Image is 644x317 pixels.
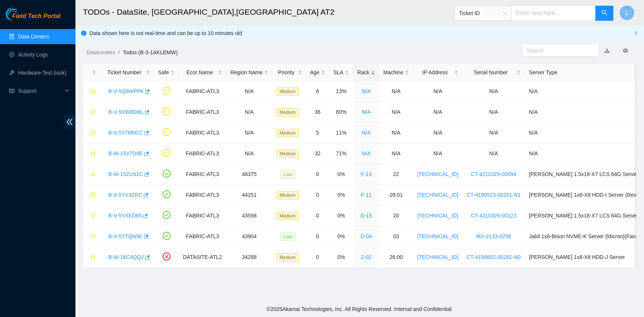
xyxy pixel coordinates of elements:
[226,247,272,268] td: 34288
[87,210,96,222] button: star
[277,212,299,220] span: Medium
[329,226,353,247] td: 0%
[280,170,295,179] span: Low
[361,254,372,260] a: 2-02
[471,213,516,219] a: CT-4210326-00123
[277,191,299,199] span: Medium
[379,226,413,247] td: 03
[527,46,588,55] input: Search
[362,109,370,115] a: N/A
[306,123,329,143] td: 5
[306,205,329,226] td: 0
[87,147,96,159] button: star
[108,213,142,219] a: B-V-5YXED65
[362,150,370,156] a: N/A
[6,8,38,21] img: Akamai Technologies
[18,34,49,40] a: Data Centers
[277,253,299,262] span: Medium
[163,170,171,178] span: check-circle
[417,192,458,198] a: [TECHNICAL_ID]
[413,123,463,143] td: N/A
[361,171,372,177] a: F-13
[91,213,96,219] span: star
[163,149,171,157] span: exclamation-circle
[64,115,75,129] span: double-left
[108,88,144,94] a: B-V-5Q9WPFK
[361,192,372,198] a: F-11
[379,185,413,205] td: 28:01
[91,109,96,115] span: star
[329,164,353,185] td: 0%
[108,130,143,136] a: B-V-5Y7M0CC
[634,31,638,36] button: close
[163,232,171,240] span: check-circle
[179,102,226,123] td: FABRIC-ATL3
[329,81,353,102] td: 13%
[417,171,458,177] a: [TECHNICAL_ID]
[476,233,511,239] a: MX-2133-0258
[179,123,226,143] td: FABRIC-ATL3
[306,185,329,205] td: 0
[18,83,63,98] span: Support
[379,81,413,102] td: N/A
[604,47,610,54] a: download
[459,8,507,19] span: Ticket ID
[108,192,142,198] a: B-V-5YV4ZRC
[226,226,272,247] td: 43904
[362,88,370,94] a: N/A
[108,109,143,115] a: B-V-5UWBD6L
[179,164,226,185] td: FABRIC-ATL3
[91,89,96,95] span: star
[277,108,299,116] span: Medium
[413,81,463,102] td: N/A
[163,87,171,95] span: exclamation-circle
[379,123,413,143] td: N/A
[463,102,525,123] td: N/A
[108,171,143,177] a: B-W-15ZLN1C
[623,48,628,53] span: eye
[75,301,644,317] footer: © 2025 Akamai Technologies, Inc. All Rights Reserved. Internal and Confidential.
[619,5,635,20] button: L
[226,81,272,102] td: N/A
[91,254,96,260] span: star
[277,129,299,137] span: Medium
[87,168,96,180] button: star
[595,6,613,21] button: search
[599,44,615,57] button: download
[360,233,372,239] a: D-04
[91,234,96,240] span: star
[179,143,226,164] td: FABRIC-ATL3
[87,49,115,55] a: Datacenters
[87,230,96,242] button: star
[463,81,525,102] td: N/A
[306,102,329,123] td: 36
[306,247,329,268] td: 0
[306,81,329,102] td: 6
[417,233,458,239] a: [TECHNICAL_ID]
[163,190,171,198] span: check-circle
[163,253,171,260] span: close-circle
[226,185,272,205] td: 44251
[12,13,60,20] span: Field Tech Portal
[277,150,299,158] span: Medium
[329,123,353,143] td: 11%
[329,102,353,123] td: 80%
[626,8,629,18] span: L
[179,247,226,268] td: DATASITE-ATL2
[467,192,521,198] a: CT-4180523-00351-N1
[179,185,226,205] td: FABRIC-ATL3
[280,233,295,241] span: Low
[379,247,413,268] td: 26:00
[108,150,143,156] a: B-W-15V7D9E
[179,81,226,102] td: FABRIC-ATL3
[87,189,96,201] button: star
[9,88,14,93] span: read
[329,143,353,164] td: 71%
[360,213,372,219] a: D-15
[417,213,458,219] a: [TECHNICAL_ID]
[6,14,60,23] a: Akamai TechnologiesField Tech Portal
[277,87,299,96] span: Medium
[306,143,329,164] td: 32
[179,226,226,247] td: FABRIC-ATL3
[471,171,516,177] a: CT-4210329-00094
